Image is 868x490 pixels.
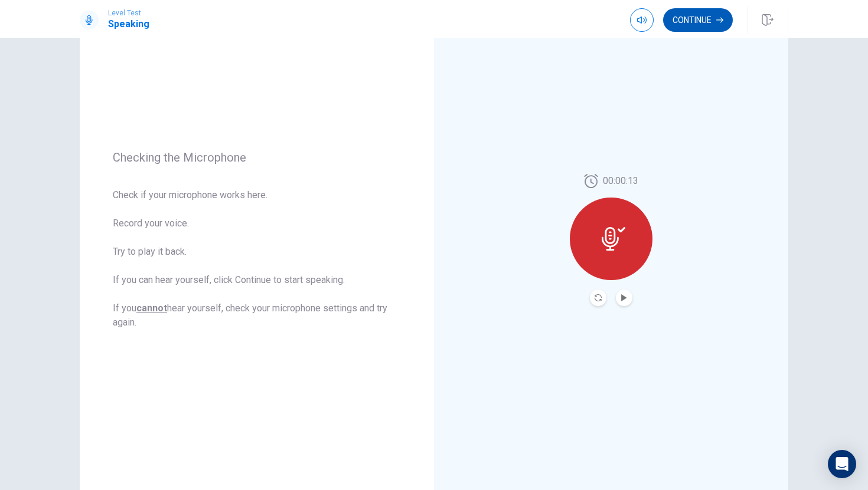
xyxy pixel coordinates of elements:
span: Checking the Microphone [113,150,401,165]
div: Open Intercom Messenger [828,450,856,478]
span: 00:00:13 [603,174,638,188]
span: Level Test [108,9,149,17]
h1: Speaking [108,17,149,31]
button: Continue [663,8,733,32]
button: Record Again [590,290,606,306]
span: Check if your microphone works here. Record your voice. Try to play it back. If you can hear your... [113,188,401,330]
u: cannot [136,302,167,314]
button: Play Audio [616,290,632,306]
